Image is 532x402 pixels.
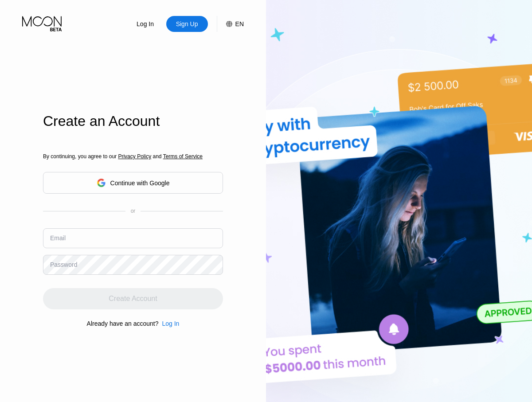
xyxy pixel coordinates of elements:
div: Continue with Google [110,180,170,187]
div: Log In [136,20,155,28]
div: Sign Up [175,20,199,28]
div: EN [235,20,244,27]
span: and [151,153,163,160]
div: Log In [158,320,179,327]
div: Log In [125,16,166,32]
span: Terms of Service [163,153,203,160]
div: Log In [162,320,179,327]
div: Password [50,261,77,268]
div: EN [217,16,244,32]
div: Sign Up [166,16,208,32]
div: Continue with Google [43,172,223,194]
div: Email [50,234,66,242]
div: or [131,208,136,214]
div: By continuing, you agree to our [43,153,223,160]
div: Already have an account? [87,320,159,327]
div: Create an Account [43,113,223,129]
span: Privacy Policy [118,153,151,160]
